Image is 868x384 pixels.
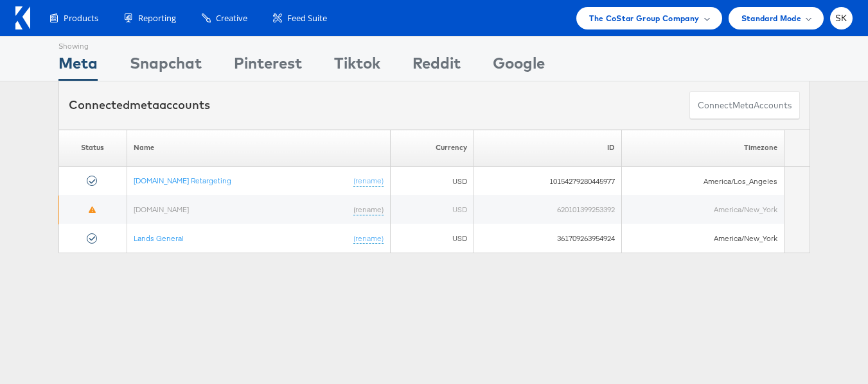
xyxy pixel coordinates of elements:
span: meta [130,97,159,112]
a: (rename) [353,175,384,186]
div: Meta [58,52,98,81]
td: America/Los_Angeles [621,166,784,195]
div: Showing [58,37,98,52]
span: The CoStar Group Company [589,12,699,25]
div: Reddit [412,52,461,81]
th: Timezone [621,129,784,166]
th: Currency [390,129,474,166]
div: Pinterest [234,52,302,81]
td: USD [390,195,474,224]
span: Products [64,12,98,24]
span: Creative [216,12,247,24]
td: USD [390,166,474,195]
td: America/New_York [621,195,784,224]
span: SK [835,14,847,22]
td: 620101399253392 [474,195,621,224]
div: Tiktok [334,52,380,81]
span: Reporting [138,12,176,24]
span: Feed Suite [287,12,327,24]
a: [DOMAIN_NAME] [134,204,189,213]
td: USD [390,224,474,253]
div: Connected accounts [69,97,210,113]
div: Snapchat [130,52,202,81]
span: Standard Mode [741,12,801,25]
a: (rename) [353,204,384,215]
span: meta [732,99,754,112]
td: 10154279280445977 [474,166,621,195]
a: Lands General [134,233,184,242]
button: ConnectmetaAccounts [689,91,800,120]
td: 361709263954924 [474,224,621,253]
a: [DOMAIN_NAME] Retargeting [134,175,231,185]
th: Status [58,129,127,166]
div: Google [493,52,545,81]
th: Name [127,129,390,166]
th: ID [474,129,621,166]
a: (rename) [353,233,384,244]
td: America/New_York [621,224,784,253]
